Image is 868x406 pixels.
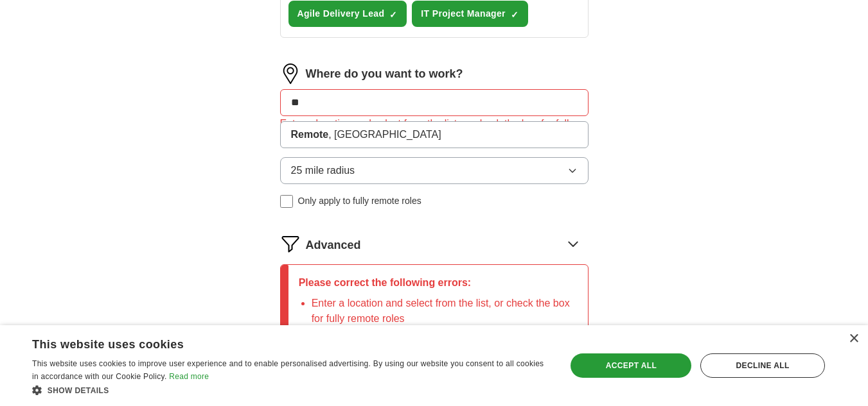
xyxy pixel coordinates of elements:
p: Please correct the following errors: [299,275,578,291]
span: Only apply to fully remote roles [298,194,421,208]
span: Agile Delivery Lead [297,7,385,21]
div: Show details [32,384,551,396]
span: 25 mile radius [291,163,355,178]
li: Enter a location and select from the list, or check the box for fully remote roles [312,296,578,326]
div: Accept all [571,353,691,378]
div: Close [849,334,858,344]
span: ✓ [389,10,397,20]
span: Show details [48,386,109,395]
a: Read more, opens a new window [169,372,209,381]
div: This website uses cookies [32,333,518,352]
div: Enter a location and select from the list, or check the box for fully remote roles [280,116,589,147]
button: Agile Delivery Lead✓ [288,1,407,27]
div: Decline all [700,353,825,378]
span: This website uses cookies to improve user experience and to enable personalised advertising. By u... [32,359,544,381]
strong: Remote [291,129,329,140]
span: IT Project Manager [421,7,506,21]
input: Only apply to fully remote roles [280,195,293,208]
img: filter [280,233,301,254]
button: IT Project Manager✓ [412,1,528,27]
button: 25 mile radius [280,157,589,184]
span: Advanced [306,237,361,254]
li: , [GEOGRAPHIC_DATA] [281,122,588,148]
span: ✓ [511,10,518,20]
label: Where do you want to work? [306,65,463,83]
img: location.png [280,63,301,84]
